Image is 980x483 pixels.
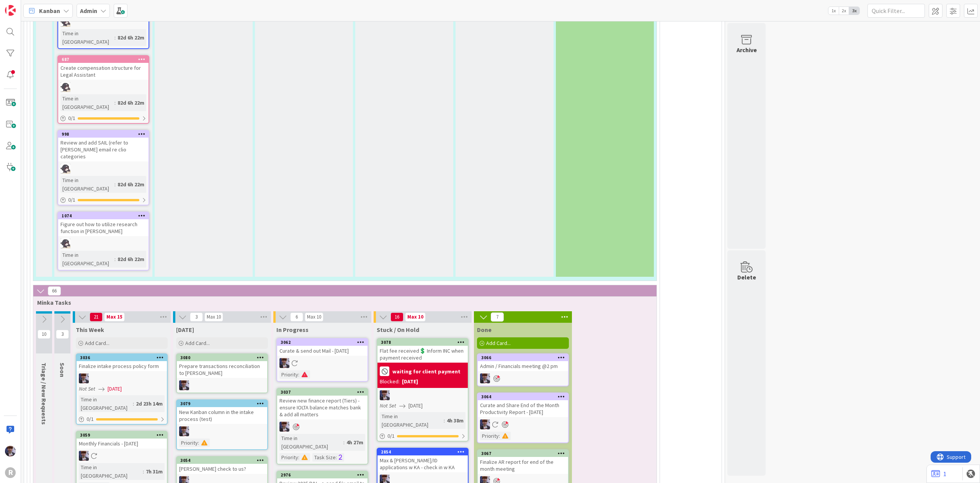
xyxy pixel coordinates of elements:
[478,400,568,417] div: Curate and Share End of the Month Productivity Report - [DATE]
[180,355,267,360] div: 3080
[58,195,149,205] div: 0/1
[281,340,367,345] div: 3062
[133,399,134,408] span: :
[307,315,321,319] div: Max 10
[79,373,89,383] img: ML
[478,373,568,383] div: ML
[58,17,149,27] div: KN
[177,400,267,424] div: 3079New Kanban column in the intake process (test)
[481,355,568,360] div: 3066
[279,422,289,432] img: ML
[58,56,149,80] div: 687Create compensation structure for Legal Assistant
[179,439,198,447] div: Priority
[298,370,299,379] span: :
[77,354,167,361] div: 3036
[381,449,468,455] div: 2854
[116,33,146,42] div: 82d 6h 22m
[58,212,149,236] div: 1074Figure out how to utilize research function in [PERSON_NAME]
[60,94,114,111] div: Time in [GEOGRAPHIC_DATA]
[198,439,199,447] span: :
[58,56,149,63] div: 687
[143,467,144,476] span: :
[480,373,490,383] img: ML
[58,113,149,123] div: 0/1
[499,432,500,440] span: :
[68,114,75,122] span: 0 / 1
[481,394,568,399] div: 3064
[58,212,149,219] div: 1074
[444,416,445,425] span: :
[377,449,468,472] div: 2854Max & [PERSON_NAME]/ID applications w KA - check in w KA
[839,7,849,15] span: 2x
[58,82,149,92] div: KN
[62,57,149,62] div: 687
[60,238,70,248] img: KN
[77,432,167,449] div: 3059Monthly Financials - [DATE]
[478,354,568,371] div: 3066Admin / Financials meeting @2 pm
[381,340,468,345] div: 3078
[380,402,396,409] i: Not Set
[180,401,267,406] div: 3079
[60,164,70,174] img: KN
[491,312,504,322] span: 7
[480,419,490,429] img: ML
[114,255,116,263] span: :
[58,219,149,236] div: Figure out how to utilize research function in [PERSON_NAME]
[336,453,337,462] span: :
[40,363,48,425] span: Triage / New Requests
[179,426,189,436] img: ML
[144,467,165,476] div: 7h 31m
[60,176,114,193] div: Time in [GEOGRAPHIC_DATA]
[277,346,367,356] div: Curate & send out Mail - [DATE]
[58,238,149,248] div: KN
[277,389,367,396] div: 3037
[277,396,367,419] div: Review new finance report (Tiers) - ensure IOLTA balance matches bank & add all matters
[277,339,367,346] div: 3062
[290,312,303,322] span: 6
[276,326,309,333] span: In Progress
[312,453,336,462] div: Task Size
[377,431,468,441] div: 0/1
[60,82,70,92] img: KN
[77,373,167,383] div: ML
[345,438,365,447] div: 4h 27m
[177,354,267,378] div: 3080Prepare transactions reconciliation to [PERSON_NAME]
[281,389,367,395] div: 3037
[377,390,468,400] div: ML
[277,339,367,356] div: 3062Curate & send out Mail - [DATE]
[79,395,133,412] div: Time in [GEOGRAPHIC_DATA]
[62,131,149,137] div: 998
[79,463,143,480] div: Time in [GEOGRAPHIC_DATA]
[114,99,116,107] span: :
[177,380,267,390] div: ML
[177,400,267,407] div: 3079
[481,451,568,456] div: 3067
[478,393,568,417] div: 3064Curate and Share End of the Month Productivity Report - [DATE]
[60,251,114,268] div: Time in [GEOGRAPHIC_DATA]
[478,361,568,371] div: Admin / Financials meeting @2 pm
[77,361,167,371] div: Finalize intake process policy form
[177,426,267,436] div: ML
[380,412,444,429] div: Time in [GEOGRAPHIC_DATA]
[76,326,104,333] span: This Week
[279,358,289,368] img: ML
[185,340,210,347] span: Add Card...
[408,402,423,410] span: [DATE]
[77,432,167,439] div: 3059
[58,164,149,174] div: KN
[279,453,298,462] div: Priority
[445,416,465,425] div: 4h 38m
[180,458,267,463] div: 3054
[87,415,94,423] span: 0 / 1
[116,180,146,189] div: 82d 6h 22m
[279,434,343,451] div: Time in [GEOGRAPHIC_DATA]
[390,312,403,322] span: 16
[77,414,167,424] div: 0/1
[737,273,756,282] div: Delete
[279,370,298,379] div: Priority
[80,432,167,438] div: 3059
[77,439,167,449] div: Monthly Financials - [DATE]
[79,451,89,461] img: ML
[298,453,299,462] span: :
[85,340,109,347] span: Add Card...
